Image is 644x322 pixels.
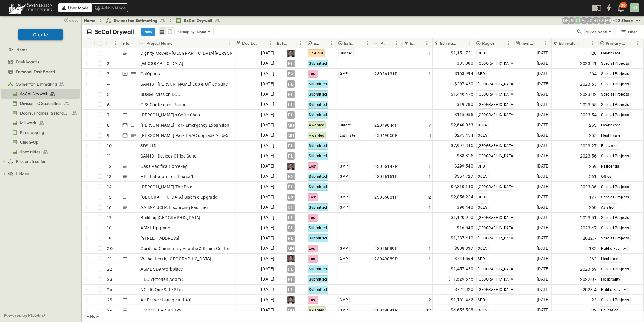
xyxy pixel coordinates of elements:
span: [DATE] [537,183,550,190]
div: table view [158,27,175,36]
p: Estimate Amount [440,40,458,46]
p: Estimate Status [313,40,320,46]
a: Personal Task Board [1,67,79,76]
span: OCLA [478,205,488,210]
div: BX [287,70,295,77]
span: close [69,17,79,23]
span: Aviation [601,205,616,210]
button: Menu [423,40,431,47]
div: BX [287,173,295,180]
span: 2023.54 [580,112,597,118]
span: 23055081P [375,194,398,200]
img: Profile Picture [287,163,295,170]
span: [DATE] [261,142,274,149]
span: GMP [340,72,348,76]
div: Estimator [277,35,289,52]
span: CalOpmita [141,71,162,77]
span: $367,727 [454,173,473,180]
div: RL [287,214,295,221]
button: Sort [290,40,297,47]
span: [DATE] [261,50,274,57]
span: Submitted [309,205,327,210]
span: [DATE] [261,101,274,108]
div: Share [621,18,633,24]
p: 7 [107,112,110,118]
p: Invite Date [521,40,534,46]
span: Millwork [20,120,36,126]
span: 23049050P [375,132,398,138]
a: Preconstruction [8,157,79,166]
span: [GEOGRAPHIC_DATA] [141,60,184,67]
button: close [61,16,80,24]
div: RL [287,111,295,119]
span: GMP [340,195,348,199]
span: Special Projects [601,82,629,86]
div: RL [287,60,295,67]
p: View: [586,28,596,35]
span: 1 [428,50,431,56]
span: [GEOGRAPHIC_DATA] [478,102,515,107]
div: Anthony Jimenez (anthony.jimenez@swinerton.com) [580,17,588,24]
p: 5 [107,91,110,97]
p: Primary Market [606,40,626,46]
p: 3 [107,71,110,77]
span: [DATE] [537,101,550,108]
span: Doors, Frames, & Hardware [20,110,69,116]
span: 259 [589,163,597,169]
div: # [106,38,121,48]
span: Special Projects [601,61,629,66]
button: Menu [364,40,371,47]
div: Clean-Uptest [1,137,80,147]
div: MH [287,122,295,129]
p: Due Date [242,40,259,46]
a: Specialties [1,148,79,156]
p: 6 [107,102,110,108]
span: [GEOGRAPHIC_DATA] Sisemic Upgrade [141,194,217,200]
button: Menu [297,40,304,47]
p: 16 [107,204,111,210]
a: Clean-Up [1,138,79,146]
p: 1 [107,50,109,56]
p: 4 [107,81,110,87]
div: Daryll Hayward (daryll.hayward@swinerton.com) [562,17,569,24]
span: Estimate [340,133,355,138]
span: 3 [428,132,431,138]
span: OCLA [478,123,488,127]
p: 12 [107,163,111,169]
div: User Mode [58,3,91,12]
p: P-Code [380,40,385,46]
span: 2 [428,194,431,200]
span: 261 [589,174,597,180]
span: Office [601,174,611,179]
span: $2,640,063 [451,122,473,128]
span: Home [16,47,28,53]
span: [DATE] [261,132,274,139]
span: Awarded [309,123,325,127]
a: Firestopping [1,128,79,137]
span: Special Projects [601,195,629,199]
span: Special Projects [601,113,629,117]
a: Millwork [1,119,79,127]
button: Create [18,29,63,40]
span: 1 [428,174,431,180]
button: Menu [328,40,335,47]
span: [PERSON_NAME] The Dive [141,184,192,190]
span: GMP [340,174,348,179]
span: [DATE] [537,142,550,149]
button: Menu [589,40,596,47]
span: [DATE] [261,60,274,67]
span: 2023.55 [580,102,597,108]
span: [PERSON_NAME] Park Emergency Expansion [141,122,229,128]
div: Doors, Frames, & Hardwaretest [1,108,80,118]
button: Sort [497,40,503,47]
span: 2023.56 [580,153,597,159]
span: AA SNA JCBA Insourcing Facilities [141,204,209,210]
span: [DATE] [261,111,274,118]
span: 2023.27 [580,143,597,149]
button: Sort [386,40,393,47]
span: [DATE] [537,122,550,128]
span: Lost [309,72,317,76]
img: Profile Picture [287,50,295,57]
span: 2023.36 [580,184,597,190]
button: Menu [542,40,549,47]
